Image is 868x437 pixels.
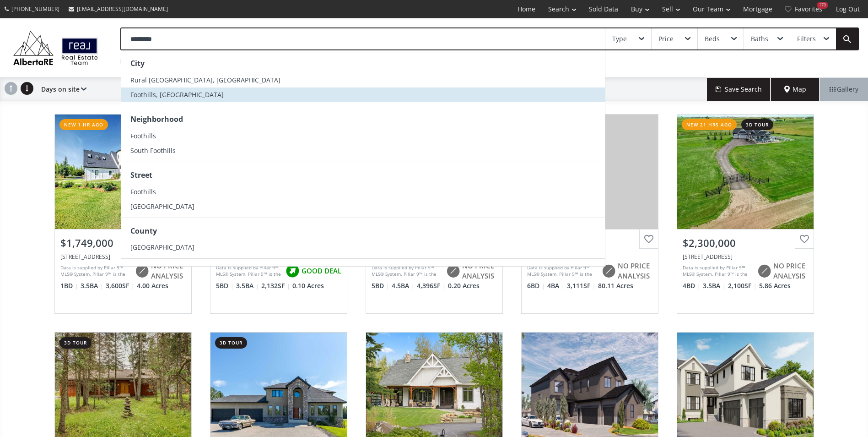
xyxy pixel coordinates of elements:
span: 3.5 BA [81,281,103,290]
span: 2,132 SF [261,281,290,290]
img: rating icon [283,262,302,280]
div: Data is supplied by Pillar 9™ MLS® System. Pillar 9™ is the owner of the copyright in its MLS® Sy... [216,264,281,278]
span: South Foothills [130,146,176,155]
span: [GEOGRAPHIC_DATA] [130,202,194,211]
img: rating icon [133,262,151,280]
span: Foothills [130,131,156,140]
span: NO PRICE ANALYSIS [462,261,497,281]
span: 3.5 BA [703,281,726,290]
div: $1,749,000 [60,236,186,250]
div: Price [658,36,674,42]
span: 4.5 BA [392,281,415,290]
span: NO PRICE ANALYSIS [618,261,652,281]
strong: Neighborhood [130,114,183,124]
span: 80.11 Acres [598,281,633,290]
div: Data is supplied by Pillar 9™ MLS® System. Pillar 9™ is the owner of the copyright in its MLS® Sy... [683,264,753,278]
span: 4.00 Acres [137,281,168,290]
div: Type [612,36,627,42]
div: 170 [817,2,828,9]
span: 0.10 Acres [292,281,324,290]
span: NO PRICE ANALYSIS [151,261,186,281]
span: 2,100 SF [728,281,757,290]
img: rating icon [755,262,773,280]
a: new 1 hr ago$1,749,000[STREET_ADDRESS]Data is supplied by Pillar 9™ MLS® System. Pillar 9™ is the... [45,105,201,323]
span: 3,600 SF [106,281,135,290]
div: 250020 Range Road 32, Rural Rocky View County, AB T3Z 1H1 [60,253,186,261]
span: 4 BD [683,281,701,290]
span: 5.86 Acres [759,281,791,290]
span: 5 BD [216,281,234,290]
div: [GEOGRAPHIC_DATA], [GEOGRAPHIC_DATA] [120,55,253,68]
div: Beds [705,36,720,42]
div: Data is supplied by Pillar 9™ MLS® System. Pillar 9™ is the owner of the copyright in its MLS® Sy... [527,264,597,278]
span: 5 BD [372,281,389,290]
img: rating icon [599,262,618,280]
div: Data is supplied by Pillar 9™ MLS® System. Pillar 9™ is the owner of the copyright in its MLS® Sy... [372,264,442,278]
div: Gallery [819,78,868,101]
div: Filters [797,36,816,42]
span: 0.20 Acres [448,281,480,290]
div: Map [771,78,819,101]
div: 273250 Range Road 270, Rural Rocky View County, AB T0M1B0 [683,253,808,261]
span: 4,396 SF [417,281,446,290]
span: NO PRICE ANALYSIS [773,261,808,281]
strong: Street [130,170,152,180]
span: Foothills [130,187,156,196]
span: Map [784,85,806,94]
span: Gallery [830,85,858,94]
div: Days on site [37,78,86,101]
span: [EMAIL_ADDRESS][DOMAIN_NAME] [77,5,168,13]
strong: City [130,58,145,68]
a: [EMAIL_ADDRESS][DOMAIN_NAME] [64,0,173,17]
span: Rural [GEOGRAPHIC_DATA], [GEOGRAPHIC_DATA] [130,76,280,84]
div: Baths [751,36,768,42]
img: Logo [9,28,102,67]
span: 6 BD [527,281,545,290]
span: Foothills, [GEOGRAPHIC_DATA] [130,90,224,99]
strong: County [130,226,157,236]
span: [PHONE_NUMBER] [11,5,59,13]
img: rating icon [444,262,462,280]
div: Data is supplied by Pillar 9™ MLS® System. Pillar 9™ is the owner of the copyright in its MLS® Sy... [60,264,130,278]
span: 1 BD [60,281,78,290]
span: [GEOGRAPHIC_DATA] [130,243,194,251]
span: 4 BA [547,281,565,290]
span: 3,111 SF [567,281,596,290]
button: Save Search [707,78,771,101]
a: new 21 hrs ago3d tour$2,300,000[STREET_ADDRESS]Data is supplied by Pillar 9™ MLS® System. Pillar ... [668,105,823,323]
span: GOOD DEAL [302,266,341,276]
span: 3.5 BA [236,281,259,290]
div: $2,300,000 [683,236,808,250]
